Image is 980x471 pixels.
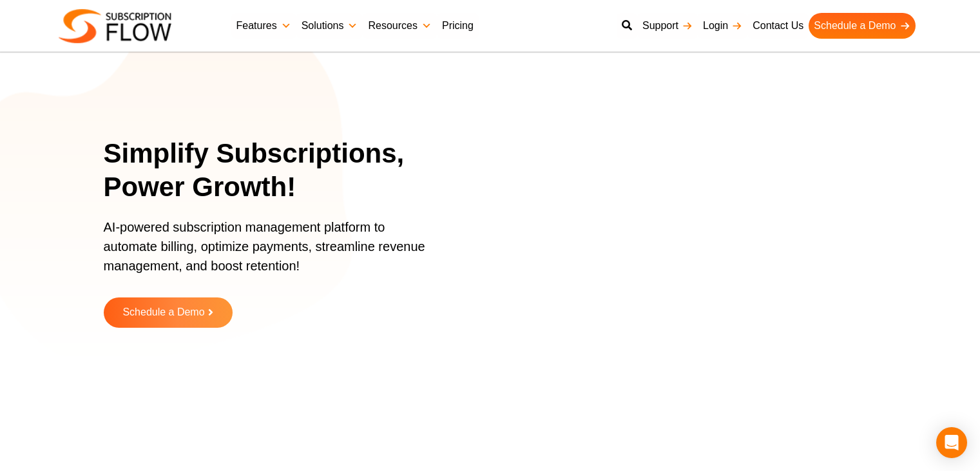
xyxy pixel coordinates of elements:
[698,13,747,39] a: Login
[59,9,171,43] img: Subscriptionflow
[437,13,479,39] a: Pricing
[296,13,363,39] a: Solutions
[104,297,233,328] a: Schedule a Demo
[122,307,204,318] span: Schedule a Demo
[809,13,915,39] a: Schedule a Demo
[231,13,296,39] a: Features
[104,137,455,205] h1: Simplify Subscriptions, Power Growth!
[637,13,698,39] a: Support
[936,427,967,458] div: Open Intercom Messenger
[363,13,436,39] a: Resources
[104,217,439,288] p: AI-powered subscription management platform to automate billing, optimize payments, streamline re...
[747,13,809,39] a: Contact Us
